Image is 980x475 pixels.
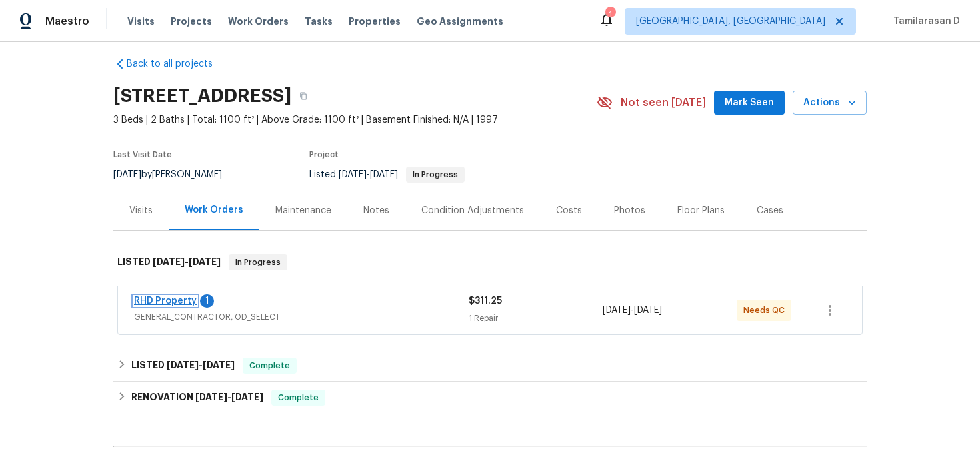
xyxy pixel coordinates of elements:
[231,392,263,402] span: [DATE]
[200,294,214,308] div: 1
[113,170,141,179] span: [DATE]
[189,257,221,266] span: [DATE]
[614,204,645,217] div: Photos
[309,170,465,179] span: Listed
[793,91,867,115] button: Actions
[113,57,241,71] a: Back to all projects
[113,151,172,159] span: Last Visit Date
[757,204,783,217] div: Cases
[363,204,389,217] div: Notes
[131,358,235,374] h6: LISTED
[309,151,339,159] span: Project
[714,91,785,115] button: Mark Seen
[153,257,185,266] span: [DATE]
[185,203,243,217] div: Work Orders
[305,17,333,26] span: Tasks
[636,15,825,28] span: [GEOGRAPHIC_DATA], [GEOGRAPHIC_DATA]
[167,360,235,370] span: -
[417,15,503,28] span: Geo Assignments
[888,15,960,28] span: Tamilarasan D
[113,89,291,103] h2: [STREET_ADDRESS]
[195,392,227,402] span: [DATE]
[339,170,367,179] span: [DATE]
[275,204,331,217] div: Maintenance
[113,167,238,183] div: by [PERSON_NAME]
[167,360,199,370] span: [DATE]
[117,254,221,270] h6: LISTED
[603,304,662,317] span: -
[370,170,398,179] span: [DATE]
[605,8,615,21] div: 1
[339,170,398,179] span: -
[203,360,235,370] span: [DATE]
[127,15,155,28] span: Visits
[45,15,89,28] span: Maestro
[113,241,867,284] div: LISTED [DATE]-[DATE]In Progress
[129,204,153,217] div: Visits
[113,350,867,382] div: LISTED [DATE]-[DATE]Complete
[603,306,631,315] span: [DATE]
[134,310,469,324] span: GENERAL_CONTRACTOR, OD_SELECT
[725,95,774,111] span: Mark Seen
[113,113,597,127] span: 3 Beds | 2 Baths | Total: 1100 ft² | Above Grade: 1100 ft² | Basement Finished: N/A | 1997
[556,204,582,217] div: Costs
[230,256,286,269] span: In Progress
[113,382,867,414] div: RENOVATION [DATE]-[DATE]Complete
[803,95,856,111] span: Actions
[634,306,662,315] span: [DATE]
[407,171,463,179] span: In Progress
[134,296,197,306] a: RHD Property
[349,15,401,28] span: Properties
[244,359,295,372] span: Complete
[677,204,725,217] div: Floor Plans
[171,15,212,28] span: Projects
[743,304,790,317] span: Needs QC
[469,312,603,325] div: 1 Repair
[421,204,524,217] div: Condition Adjustments
[469,296,502,306] span: $311.25
[131,390,263,406] h6: RENOVATION
[195,392,263,402] span: -
[273,391,324,404] span: Complete
[228,15,289,28] span: Work Orders
[153,257,221,266] span: -
[291,84,315,108] button: Copy Address
[621,96,706,109] span: Not seen [DATE]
